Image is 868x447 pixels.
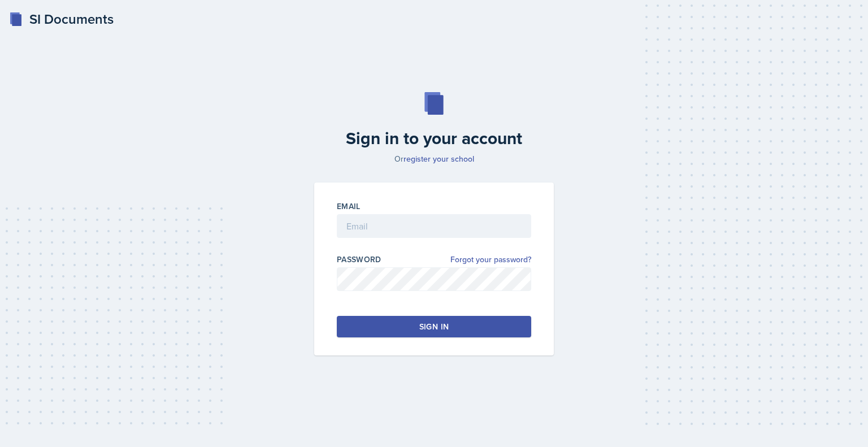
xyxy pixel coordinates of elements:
[337,214,531,238] input: Email
[450,254,531,266] a: Forgot your password?
[307,128,561,149] h2: Sign in to your account
[307,153,561,164] p: Or
[9,9,114,29] a: SI Documents
[419,321,449,332] div: Sign in
[337,201,361,212] label: Email
[403,153,474,164] a: register your school
[337,316,531,337] button: Sign in
[337,254,381,265] label: Password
